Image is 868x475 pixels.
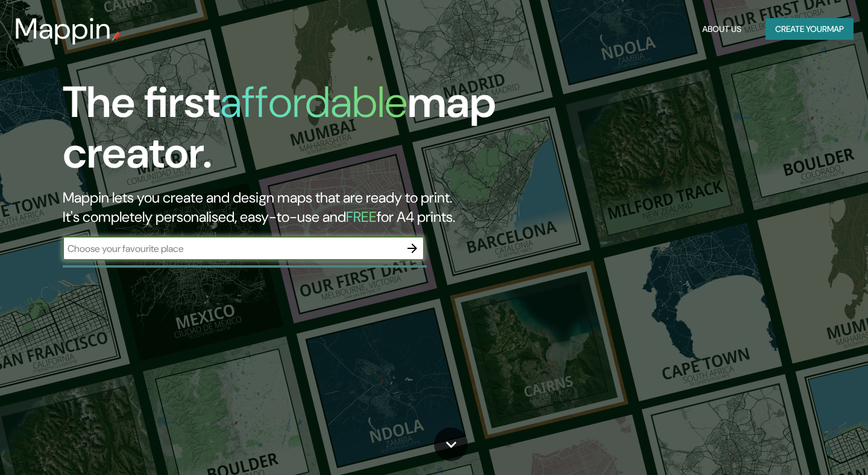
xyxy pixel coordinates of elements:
[112,31,121,41] img: mappin-pin
[63,77,497,188] h1: The first map creator.
[766,18,854,40] button: Create yourmap
[63,188,497,227] h2: Mappin lets you create and design maps that are ready to print. It's completely personalised, eas...
[220,74,407,130] h1: affordable
[346,207,377,226] h5: FREE
[14,12,112,46] h3: Mappin
[697,18,746,40] button: About Us
[63,242,400,256] input: Choose your favourite place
